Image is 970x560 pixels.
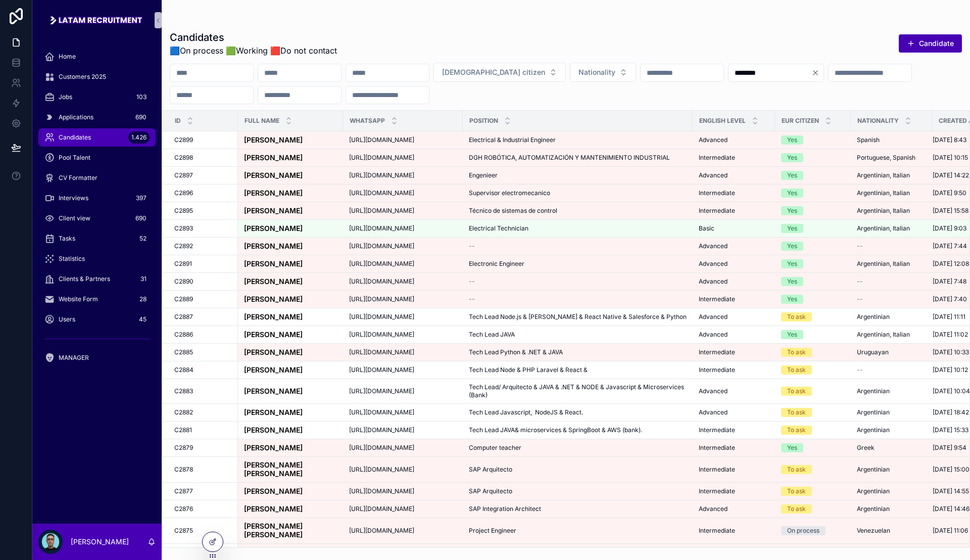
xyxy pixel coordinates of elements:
a: Electronic Engineer [469,260,687,268]
a: [URL][DOMAIN_NAME] [349,408,457,416]
a: C2885 [174,348,232,356]
a: Intermediate [699,295,769,303]
strong: [PERSON_NAME] [244,135,303,144]
a: [PERSON_NAME] [244,366,337,375]
span: MANAGER [59,354,89,362]
div: To ask [787,387,806,396]
span: Spanish [857,136,880,144]
span: Técnico de sistemas de control [469,207,557,215]
a: -- [469,277,687,286]
a: Yes [781,153,845,162]
a: [PERSON_NAME] [244,277,337,286]
a: Candidate [899,34,962,53]
span: [DATE] 7:48 [933,277,966,286]
span: Tech Lead Node.js & [PERSON_NAME] & React Native & Salesforce & Python [469,313,687,321]
div: To ask [787,348,806,357]
span: Intermediate [699,154,735,162]
span: DGH ROBÓTICA, AUTOMATIZACIÓN Y MANTENIMIENTO INDUSTRIAL [469,154,670,162]
a: C2883 [174,387,232,395]
a: Tech Lead Python & .NET & JAVA [469,348,687,356]
a: Pool Talent [38,149,156,167]
span: Client view [59,214,90,222]
a: Yes [781,259,845,268]
div: Yes [787,277,797,286]
span: [DATE] 9:03 [933,224,966,232]
a: C2884 [174,366,232,374]
span: [DATE] 14:22 [933,171,969,179]
a: [URL][DOMAIN_NAME] [349,277,457,286]
a: To ask [781,408,845,417]
a: Tasks52 [38,229,156,248]
a: Clients & Partners31 [38,270,156,288]
strong: [PERSON_NAME] [244,330,303,339]
span: [DATE] 10:12 [933,366,968,374]
a: C2887 [174,313,232,321]
span: -- [469,277,475,286]
a: To ask [781,387,845,396]
span: -- [469,242,475,250]
span: -- [857,277,863,286]
span: Customers 2025 [59,73,106,81]
a: Electrical Technician [469,224,687,232]
span: Intermediate [699,295,735,303]
a: [PERSON_NAME] [244,171,337,180]
span: Tech Lead JAVA [469,331,515,339]
span: -- [857,295,863,303]
span: [URL][DOMAIN_NAME] [349,207,414,215]
span: [DATE] 15:58 [933,207,968,215]
a: [PERSON_NAME] [244,207,337,215]
a: Users45 [38,310,156,329]
a: Customers 2025 [38,68,156,86]
a: Yes [781,224,845,233]
span: [URL][DOMAIN_NAME] [349,408,414,416]
span: [DATE] 7:40 [933,295,967,303]
div: 52 [136,232,150,245]
a: [PERSON_NAME] [244,331,337,339]
span: Argentinian [857,313,890,321]
a: Argentinian [857,387,926,395]
span: [URL][DOMAIN_NAME] [349,242,414,250]
span: Argentinian, Italian [857,207,910,215]
strong: [PERSON_NAME] [244,171,303,179]
span: [DEMOGRAPHIC_DATA] citizen [442,67,545,77]
span: [DATE] 8:43 [933,136,966,144]
span: [URL][DOMAIN_NAME] [349,260,414,268]
div: Yes [787,224,797,233]
span: Argentinian, Italian [857,260,910,268]
a: -- [857,366,926,374]
a: Advanced [699,260,769,268]
a: Tech Lead/ Arquitecto & JAVA & .NET & NODE & Javascript & Microservices (Bank) [469,383,687,399]
span: [DATE] 10:04 [933,387,970,395]
span: C2892 [174,242,193,250]
span: Tech Lead Node & PHP Laravel & React & [469,366,588,374]
span: C2883 [174,387,193,395]
strong: [PERSON_NAME] [244,259,303,268]
span: Nationality [578,67,615,77]
a: To ask [781,348,845,357]
div: scrollable content [32,40,162,380]
a: Yes [781,277,845,286]
a: [PERSON_NAME] [244,136,337,145]
a: Yes [781,330,845,339]
div: Yes [787,189,797,198]
div: Yes [787,242,797,251]
div: 45 [136,313,150,325]
a: [URL][DOMAIN_NAME] [349,348,457,356]
div: To ask [787,312,806,321]
span: Advanced [699,260,727,268]
span: [DATE] 11:11 [933,313,965,321]
a: [URL][DOMAIN_NAME] [349,242,457,250]
strong: [PERSON_NAME] [244,387,303,395]
span: Argentinian, Italian [857,171,910,179]
span: [DATE] 9:50 [933,189,966,197]
a: [PERSON_NAME] [244,224,337,233]
a: DGH ROBÓTICA, AUTOMATIZACIÓN Y MANTENIMIENTO INDUSTRIAL [469,154,687,162]
span: Advanced [699,331,727,339]
a: Yes [781,189,845,198]
a: Advanced [699,136,769,144]
a: -- [469,242,687,250]
a: C2890 [174,277,232,286]
span: [URL][DOMAIN_NAME] [349,154,414,162]
a: C2895 [174,207,232,215]
div: Yes [787,259,797,268]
